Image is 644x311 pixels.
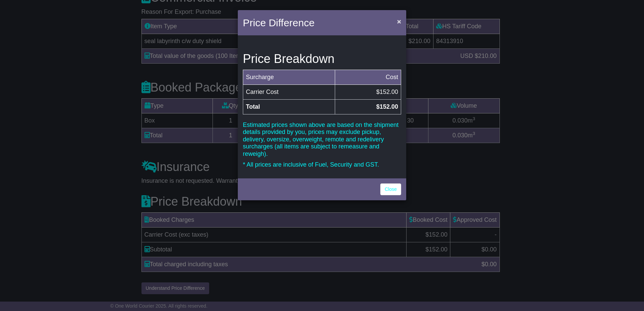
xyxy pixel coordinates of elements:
a: Close [380,183,401,195]
td: Total [243,99,335,114]
td: $152.00 [335,84,401,99]
p: Estimated prices shown above are based on the shipment details provided by you, prices may exclud... [243,122,401,158]
td: Surcharge [243,70,335,84]
td: Cost [335,70,401,84]
h3: Price Breakdown [243,52,401,66]
td: Carrier Cost [243,84,335,99]
button: Close [394,14,405,28]
td: $152.00 [335,99,401,114]
p: * All prices are inclusive of Fuel, Security and GST. [243,161,401,169]
h4: Price Difference [243,15,315,30]
span: × [397,18,401,25]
